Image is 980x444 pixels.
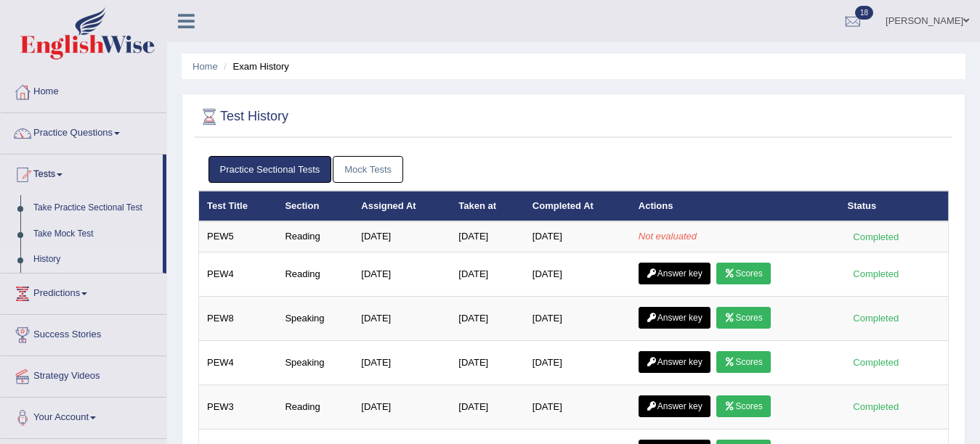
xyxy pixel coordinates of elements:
[353,252,450,296] td: [DATE]
[450,385,525,429] td: [DATE]
[1,113,166,149] a: Practice Questions
[27,221,163,247] a: Take Mock Test
[840,191,949,221] th: Status
[716,395,770,417] a: Scores
[450,340,525,385] td: [DATE]
[277,191,353,221] th: Section
[199,191,278,221] th: Test Title
[220,59,289,73] li: Exam History
[199,221,278,252] td: PEW5
[353,340,450,385] td: [DATE]
[848,266,904,281] div: Completed
[639,351,710,373] a: Answer key
[525,221,631,252] td: [DATE]
[27,195,163,221] a: Take Practice Sectional Test
[848,311,904,326] div: Completed
[525,340,631,385] td: [DATE]
[525,252,631,296] td: [DATE]
[450,191,525,221] th: Taken at
[277,221,353,252] td: Reading
[277,340,353,385] td: Speaking
[199,340,278,385] td: PEW4
[1,155,163,191] a: Tests
[1,315,166,351] a: Success Stories
[716,263,770,284] a: Scores
[27,247,163,273] a: History
[525,191,631,221] th: Completed At
[277,252,353,296] td: Reading
[639,307,710,329] a: Answer key
[848,355,904,370] div: Completed
[199,385,278,429] td: PEW3
[198,106,288,128] h2: Test History
[525,385,631,429] td: [DATE]
[199,296,278,340] td: PEW8
[1,274,166,310] a: Predictions
[353,221,450,252] td: [DATE]
[631,191,840,221] th: Actions
[277,385,353,429] td: Reading
[1,356,166,392] a: Strategy Videos
[716,307,770,329] a: Scores
[855,6,873,20] span: 18
[277,296,353,340] td: Speaking
[639,231,697,242] em: Not evaluated
[333,156,403,183] a: Mock Tests
[193,61,218,72] a: Home
[199,252,278,296] td: PEW4
[639,263,710,284] a: Answer key
[716,351,770,373] a: Scores
[208,156,332,183] a: Practice Sectional Tests
[1,72,166,108] a: Home
[848,399,904,414] div: Completed
[1,398,166,434] a: Your Account
[450,221,525,252] td: [DATE]
[525,296,631,340] td: [DATE]
[639,395,710,417] a: Answer key
[450,252,525,296] td: [DATE]
[353,385,450,429] td: [DATE]
[848,229,904,244] div: Completed
[450,296,525,340] td: [DATE]
[353,296,450,340] td: [DATE]
[353,191,450,221] th: Assigned At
